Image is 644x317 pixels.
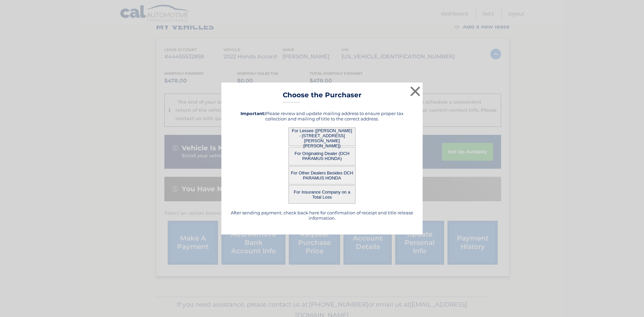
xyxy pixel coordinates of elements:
button: For Other Dealers Besides DCH PARAMUS HONDA [288,166,356,184]
h5: After sending payment, check back here for confirmation of receipt and title release information. [230,210,414,221]
h5: Please review and update mailing address to ensure proper tax collection and mailing of title to ... [230,111,414,121]
strong: Important: [240,111,265,116]
button: For Lessee ([PERSON_NAME] - [STREET_ADDRESS][PERSON_NAME][PERSON_NAME]) [288,127,356,146]
button: For Originating Dealer (DCH PARAMUS HONDA) [288,147,356,165]
button: For Insurance Company on a Total Loss [288,185,356,204]
h3: Choose the Purchaser [283,91,362,103]
button: × [409,85,422,98]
